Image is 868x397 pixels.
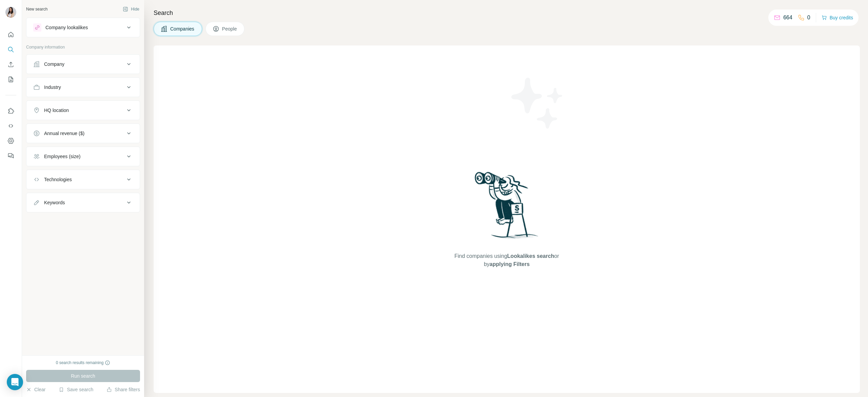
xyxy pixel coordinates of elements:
[26,125,140,141] button: Annual revenue ($)
[118,4,144,14] button: Hide
[490,261,530,267] span: applying Filters
[26,102,140,118] button: HQ location
[44,61,64,68] div: Company
[5,29,16,41] button: Quick start
[26,148,140,165] button: Employees (size)
[222,25,238,32] span: People
[5,73,16,86] button: My lists
[5,120,16,132] button: Use Surfe API
[26,56,140,72] button: Company
[5,58,16,71] button: Enrich CSV
[783,14,792,22] p: 664
[807,14,810,22] p: 0
[44,130,84,137] div: Annual revenue ($)
[26,386,45,393] button: Clear
[154,8,860,18] h4: Search
[45,24,88,31] div: Company lookalikes
[472,170,542,246] img: Surfe Illustration - Woman searching with binoculars
[507,73,568,134] img: Surfe Illustration - Stars
[44,176,72,183] div: Technologies
[44,199,65,206] div: Keywords
[5,150,16,162] button: Feedback
[7,374,23,390] div: Open Intercom Messenger
[44,153,80,160] div: Employees (size)
[26,79,140,95] button: Industry
[507,253,554,259] span: Lookalikes search
[26,19,140,36] button: Company lookalikes
[26,171,140,188] button: Technologies
[26,44,140,50] p: Company information
[59,386,93,393] button: Save search
[44,107,69,114] div: HQ location
[56,360,111,366] div: 0 search results remaining
[106,386,140,393] button: Share filters
[170,25,195,32] span: Companies
[452,252,561,268] span: Find companies using or by
[44,84,61,91] div: Industry
[26,194,140,211] button: Keywords
[5,43,16,56] button: Search
[5,7,16,18] img: Avatar
[5,135,16,147] button: Dashboard
[5,105,16,117] button: Use Surfe on LinkedIn
[26,6,47,12] div: New search
[822,13,853,22] button: Buy credits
